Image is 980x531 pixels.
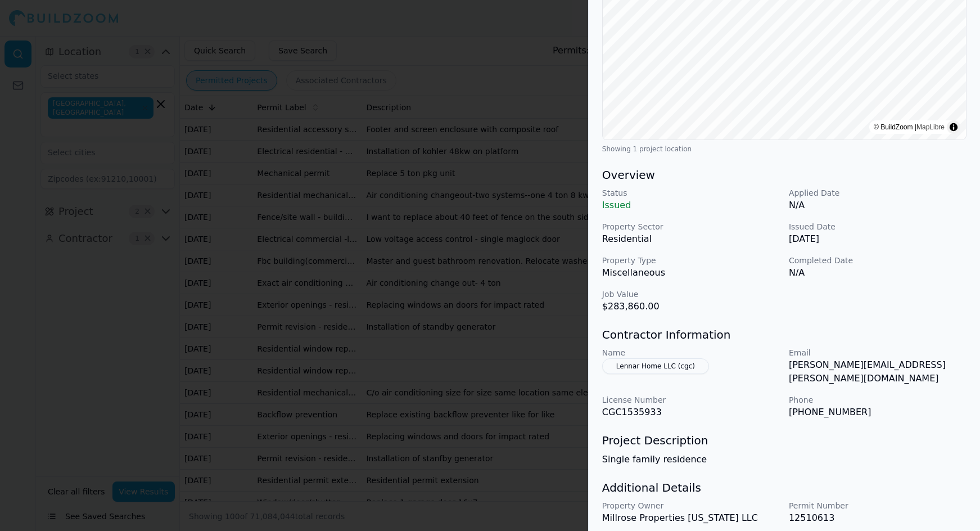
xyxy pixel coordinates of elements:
[789,406,967,419] p: [PHONE_NUMBER]
[789,511,967,525] p: 12510613
[602,327,967,343] h3: Contractor Information
[602,394,780,406] p: License Number
[789,358,967,385] p: [PERSON_NAME][EMAIL_ADDRESS][PERSON_NAME][DOMAIN_NAME]
[602,167,967,183] h3: Overview
[789,266,967,280] p: N/A
[789,232,967,246] p: [DATE]
[789,221,967,232] p: Issued Date
[789,255,967,266] p: Completed Date
[602,187,780,199] p: Status
[602,199,780,212] p: Issued
[602,221,780,232] p: Property Sector
[602,511,780,525] p: Millrose Properties [US_STATE] LLC
[602,266,780,280] p: Miscellaneous
[602,145,967,154] div: Showing 1 project location
[874,121,945,133] div: © BuildZoom |
[602,358,709,374] button: Lennar Home LLC (cgc)
[602,500,780,511] p: Property Owner
[789,394,967,406] p: Phone
[602,406,780,419] p: CGC1535933
[789,187,967,199] p: Applied Date
[602,232,780,246] p: Residential
[916,123,945,131] a: MapLibre
[947,120,960,134] summary: Toggle attribution
[789,347,967,358] p: Email
[789,199,967,212] p: N/A
[602,255,780,266] p: Property Type
[602,433,967,448] h3: Project Description
[602,480,967,496] h3: Additional Details
[602,300,780,313] p: $283,860.00
[602,347,780,358] p: Name
[602,453,967,466] p: Single family residence
[602,289,780,300] p: Job Value
[789,500,967,511] p: Permit Number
